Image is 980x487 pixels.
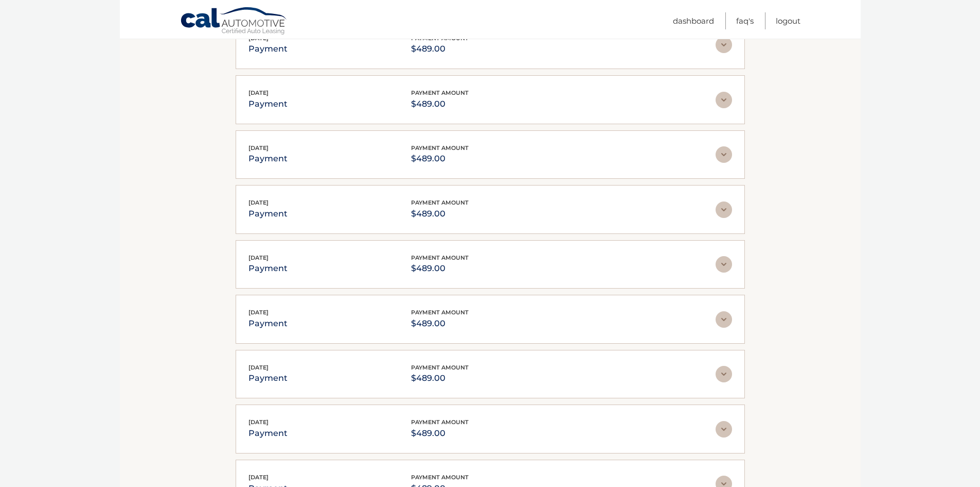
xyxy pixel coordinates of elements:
[411,261,469,276] p: $489.00
[411,199,469,206] span: payment amount
[248,371,288,385] p: payment
[248,261,288,276] p: payment
[736,12,754,29] a: FAQ's
[248,207,288,221] p: payment
[248,144,269,152] span: [DATE]
[411,316,469,331] p: $489.00
[248,364,269,371] span: [DATE]
[248,97,288,111] p: payment
[411,309,469,316] span: payment amount
[248,42,288,56] p: payment
[411,152,469,166] p: $489.00
[248,254,269,261] span: [DATE]
[716,311,732,328] img: accordion-rest.svg
[248,199,269,206] span: [DATE]
[248,426,288,441] p: payment
[180,7,288,37] a: Cal Automotive
[411,89,469,96] span: payment amount
[716,146,732,163] img: accordion-rest.svg
[411,426,469,441] p: $489.00
[248,152,288,166] p: payment
[411,144,469,152] span: payment amount
[248,474,269,481] span: [DATE]
[248,418,269,426] span: [DATE]
[673,12,714,29] a: Dashboard
[716,421,732,438] img: accordion-rest.svg
[411,254,469,261] span: payment amount
[716,256,732,273] img: accordion-rest.svg
[716,366,732,382] img: accordion-rest.svg
[716,92,732,108] img: accordion-rest.svg
[411,364,469,371] span: payment amount
[411,207,469,221] p: $489.00
[411,474,469,481] span: payment amount
[248,89,269,96] span: [DATE]
[716,201,732,218] img: accordion-rest.svg
[716,37,732,53] img: accordion-rest.svg
[248,316,288,331] p: payment
[411,418,469,426] span: payment amount
[776,12,800,29] a: Logout
[411,97,469,111] p: $489.00
[248,309,269,316] span: [DATE]
[411,371,469,385] p: $489.00
[411,42,469,56] p: $489.00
